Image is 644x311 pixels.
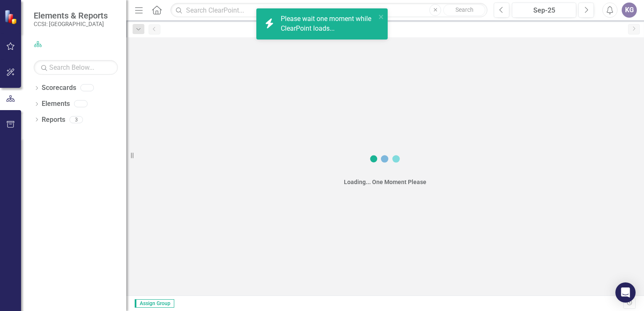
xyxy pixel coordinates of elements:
[455,6,474,13] span: Search
[135,299,174,308] span: Assign Group
[34,21,108,27] small: CCSI: [GEOGRAPHIC_DATA]
[512,3,576,18] button: Sep-25
[615,282,636,303] div: Open Intercom Messenger
[4,9,19,24] img: ClearPoint Strategy
[42,115,65,125] a: Reports
[622,3,637,18] button: KG
[34,11,108,21] span: Elements & Reports
[281,14,376,34] div: Please wait one moment while ClearPoint loads...
[69,116,83,123] div: 3
[443,4,485,16] button: Search
[344,178,426,186] div: Loading... One Moment Please
[42,83,76,93] a: Scorecards
[42,99,70,109] a: Elements
[170,3,487,18] input: Search ClearPoint...
[34,60,118,75] input: Search Below...
[515,5,573,16] div: Sep-25
[378,12,384,21] button: close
